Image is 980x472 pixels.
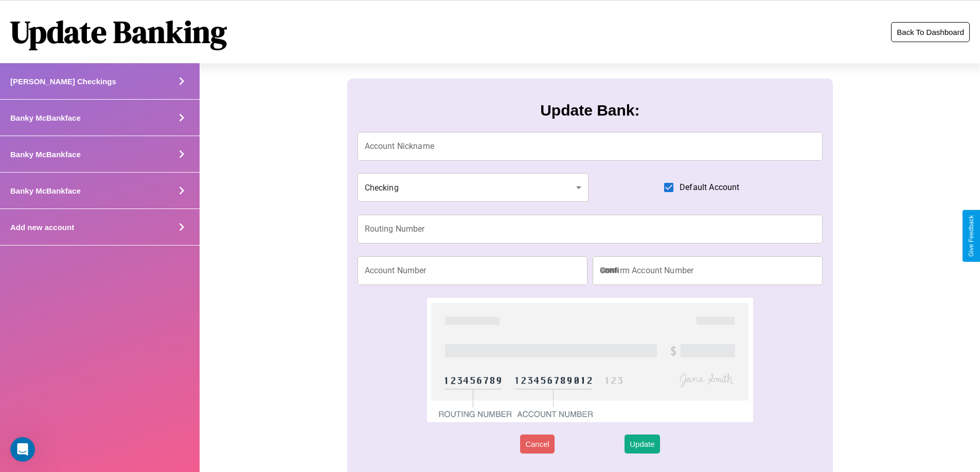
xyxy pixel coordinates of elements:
[520,435,555,454] button: Cancel
[10,186,81,195] h4: Banky McBankface
[358,173,589,202] div: Checking
[10,11,227,53] h1: Update Banking
[968,215,975,257] div: Give Feedback
[540,102,639,119] h3: Update Bank:
[680,181,739,194] span: Default Account
[10,437,35,462] iframe: Intercom live chat
[625,435,660,454] button: Update
[10,77,116,86] h4: [PERSON_NAME] Checkings
[10,150,81,159] h4: Banky McBankface
[10,223,74,232] h4: Add new account
[427,298,753,422] img: check
[891,22,970,42] button: Back To Dashboard
[10,114,81,122] h4: Banky McBankface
